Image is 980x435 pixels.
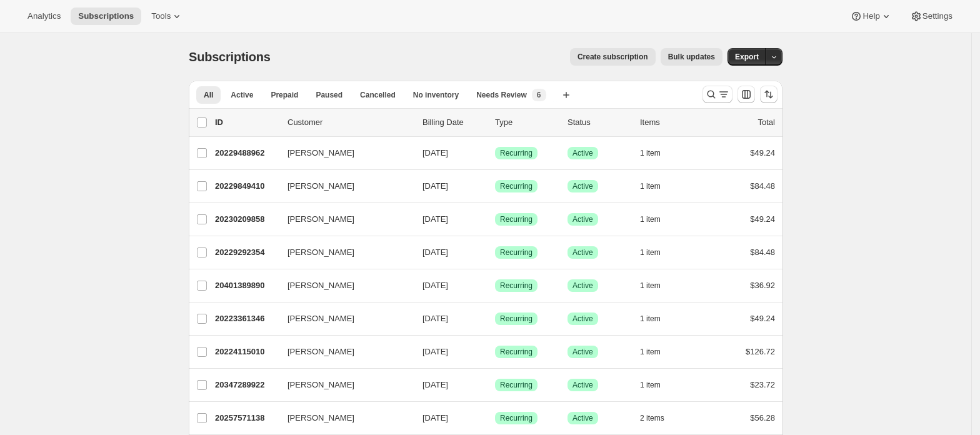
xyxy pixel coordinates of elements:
[577,52,648,62] span: Create subscription
[280,176,405,196] button: [PERSON_NAME]
[287,379,354,391] span: [PERSON_NAME]
[640,116,702,129] div: Items
[640,413,664,423] span: 2 items
[640,148,661,158] span: 1 item
[750,214,775,224] span: $49.24
[702,86,732,103] button: Search and filter results
[280,309,405,329] button: [PERSON_NAME]
[842,7,899,25] button: Help
[572,413,593,423] span: Active
[280,408,405,428] button: [PERSON_NAME]
[422,116,485,129] p: Billing Date
[572,347,593,357] span: Active
[20,7,68,25] button: Analytics
[500,247,532,257] span: Recurring
[737,86,755,103] button: Customize table column order and visibility
[760,86,777,103] button: Sort the results
[215,279,277,292] p: 20401389890
[750,247,775,257] span: $84.48
[215,409,775,427] div: 20257571138[PERSON_NAME][DATE]SuccessRecurringSuccessActive2 items$56.28
[640,376,674,394] button: 1 item
[640,247,661,257] span: 1 item
[746,347,775,356] span: $126.72
[668,52,715,62] span: Bulk updates
[572,181,593,191] span: Active
[750,181,775,191] span: $84.48
[500,214,532,224] span: Recurring
[500,181,532,191] span: Recurring
[750,148,775,157] span: $49.24
[572,247,593,257] span: Active
[640,409,678,427] button: 2 items
[422,314,448,323] span: [DATE]
[215,116,277,129] p: ID
[71,7,141,25] button: Subscriptions
[862,11,879,21] span: Help
[280,375,405,395] button: [PERSON_NAME]
[640,214,661,224] span: 1 item
[287,279,354,292] span: [PERSON_NAME]
[422,347,448,356] span: [DATE]
[27,11,61,21] span: Analytics
[422,214,448,224] span: [DATE]
[215,312,277,325] p: 20223361346
[500,413,532,423] span: Recurring
[287,312,354,325] span: [PERSON_NAME]
[750,413,775,422] span: $56.28
[215,180,277,192] p: 20229849410
[215,116,775,129] div: IDCustomerBilling DateTypeStatusItemsTotal
[661,48,722,66] button: Bulk updates
[189,50,271,64] span: Subscriptions
[280,209,405,229] button: [PERSON_NAME]
[422,181,448,191] span: [DATE]
[215,343,775,361] div: 20224115010[PERSON_NAME][DATE]SuccessRecurringSuccessActive1 item$126.72
[640,211,674,228] button: 1 item
[215,211,775,228] div: 20230209858[PERSON_NAME][DATE]SuccessRecurringSuccessActive1 item$49.24
[572,380,593,390] span: Active
[727,48,766,66] button: Export
[78,11,134,21] span: Subscriptions
[735,52,759,62] span: Export
[215,412,277,424] p: 20257571138
[567,116,630,129] p: Status
[215,379,277,391] p: 20347289922
[151,11,171,21] span: Tools
[287,147,354,159] span: [PERSON_NAME]
[215,177,775,195] div: 20229849410[PERSON_NAME][DATE]SuccessRecurringSuccessActive1 item$84.48
[537,90,541,100] span: 6
[556,86,576,104] button: Create new view
[287,346,354,358] span: [PERSON_NAME]
[902,7,960,25] button: Settings
[750,281,775,290] span: $36.92
[640,343,674,361] button: 1 item
[215,246,277,259] p: 20229292354
[287,213,354,226] span: [PERSON_NAME]
[360,90,396,100] span: Cancelled
[287,116,412,129] p: Customer
[922,11,952,21] span: Settings
[215,144,775,162] div: 20229488962[PERSON_NAME][DATE]SuccessRecurringSuccessActive1 item$49.24
[422,148,448,157] span: [DATE]
[500,380,532,390] span: Recurring
[640,281,661,291] span: 1 item
[572,214,593,224] span: Active
[422,413,448,422] span: [DATE]
[500,347,532,357] span: Recurring
[215,376,775,394] div: 20347289922[PERSON_NAME][DATE]SuccessRecurringSuccessActive1 item$23.72
[204,90,213,100] span: All
[215,277,775,294] div: 20401389890[PERSON_NAME][DATE]SuccessRecurringSuccessActive1 item$36.92
[758,116,775,129] p: Total
[500,314,532,324] span: Recurring
[640,347,661,357] span: 1 item
[572,281,593,291] span: Active
[422,281,448,290] span: [DATE]
[500,148,532,158] span: Recurring
[144,7,191,25] button: Tools
[316,90,342,100] span: Paused
[413,90,459,100] span: No inventory
[280,342,405,362] button: [PERSON_NAME]
[640,177,674,195] button: 1 item
[476,90,527,100] span: Needs Review
[640,380,661,390] span: 1 item
[422,247,448,257] span: [DATE]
